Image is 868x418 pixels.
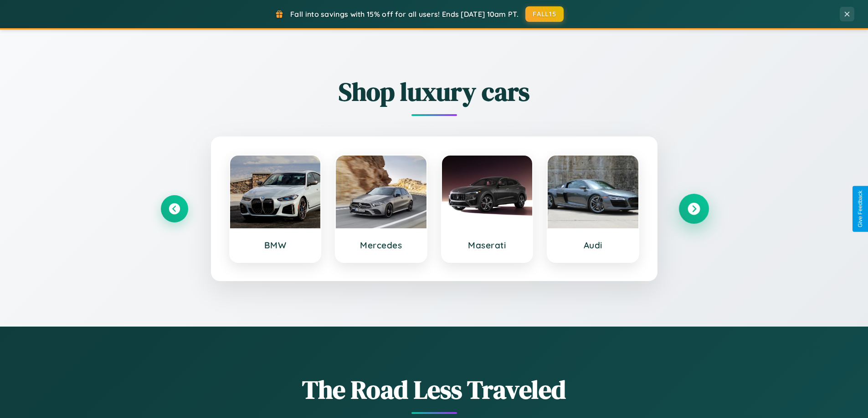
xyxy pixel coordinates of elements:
span: Fall into savings with 15% off for all users! Ends [DATE] 10am PT. [290,10,519,19]
h3: Mercedes [345,240,417,251]
h3: BMW [239,240,312,251]
h1: The Road Less Traveled [161,372,708,407]
div: Give Feedback [857,191,863,227]
h3: Maserati [451,240,524,251]
h3: Audi [557,240,629,251]
h2: Shop luxury cars [161,74,708,109]
button: FALL15 [525,6,564,22]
